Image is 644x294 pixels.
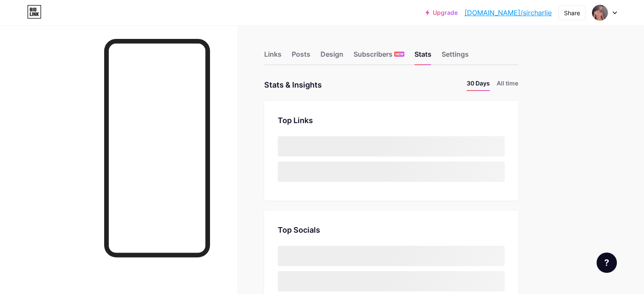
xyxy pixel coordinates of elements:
[442,49,469,64] div: Settings
[264,49,282,64] div: Links
[592,5,608,21] img: sircharlie
[497,79,518,91] li: All time
[321,49,343,64] div: Design
[395,52,404,57] span: NEW
[292,49,310,64] div: Posts
[278,115,505,126] div: Top Links
[564,8,580,17] div: Share
[415,49,431,64] div: Stats
[464,8,552,18] a: [DOMAIN_NAME]/sircharlie
[467,79,490,91] li: 30 Days
[264,79,322,91] div: Stats & Insights
[426,9,458,16] a: Upgrade
[354,49,404,64] div: Subscribers
[278,224,505,236] div: Top Socials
